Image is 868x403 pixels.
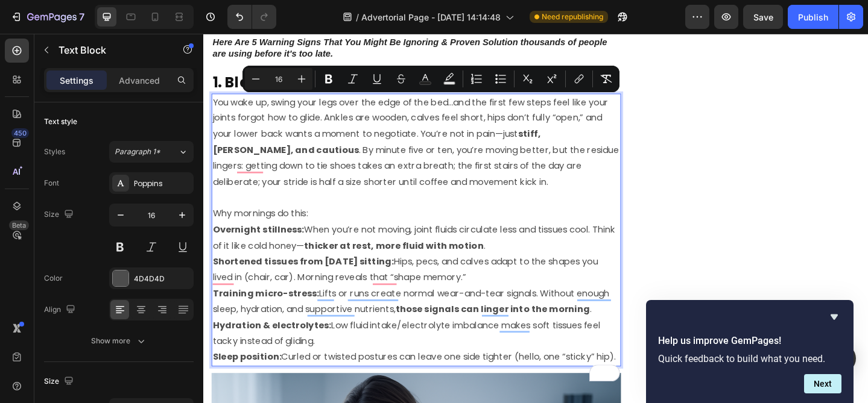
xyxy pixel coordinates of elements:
[658,334,841,348] h2: Help us improve GemPages!
[227,5,276,29] div: Undo/Redo
[10,343,454,361] p: Curled or twisted postures can leave one side tighter (hello, one “sticky” hip).
[44,330,194,352] button: Show more
[804,374,841,393] button: Next question
[753,12,773,22] span: Save
[91,335,147,347] div: Show more
[10,310,139,324] strong: Hydration & electrolytes:
[242,66,619,92] div: Editor contextual toolbar
[658,353,841,364] p: Quick feedback to build what you need.
[356,11,359,23] span: /
[10,345,85,358] strong: Sleep position:
[658,310,841,393] div: Help us improve GemPages!
[60,74,93,87] p: Settings
[361,11,501,23] span: Advertorial Page - [DATE] 14:14:48
[209,293,421,307] strong: those signals can linger into the morning
[44,178,59,189] div: Font
[10,309,454,344] p: Low fluid intake/electrolyte imbalance makes soft tissues feel tacky instead of gliding.
[542,11,603,22] span: Need republishing
[115,146,160,157] span: Paragraph 1*
[59,43,161,57] p: Text Block
[5,5,90,29] button: 7
[788,5,838,29] button: Publish
[119,74,160,87] p: Advanced
[44,273,63,284] div: Color
[44,207,76,223] div: Size
[44,146,65,157] div: Styles
[44,116,77,127] div: Text style
[827,310,841,324] button: Hide survey
[798,11,828,23] div: Publish
[11,128,29,138] div: 450
[9,220,29,230] div: Beta
[134,178,191,189] div: Poppins
[44,302,78,318] div: Align
[44,373,76,390] div: Size
[109,141,194,163] button: Paragraph 1*
[743,5,783,29] button: Save
[203,34,868,403] iframe: To enrich screen reader interactions, please activate Accessibility in Grammarly extension settings
[134,273,191,284] div: 4D4D4D
[79,10,84,24] p: 7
